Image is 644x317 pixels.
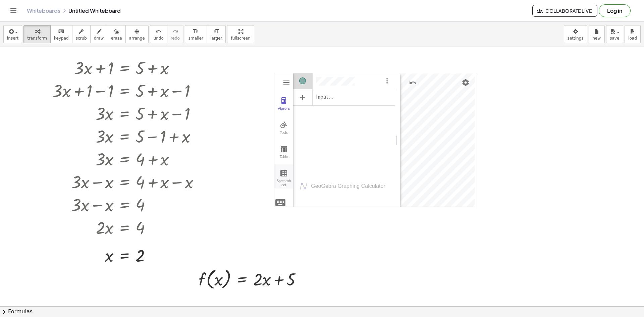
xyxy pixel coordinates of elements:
button: undoundo [150,25,167,43]
button: insert [3,25,22,43]
i: format_size [213,28,219,36]
button: Log in [599,4,631,17]
i: redo [172,28,178,36]
span: insert [7,36,18,41]
span: scrub [76,36,87,41]
div: Spreadsheet [276,179,292,189]
button: settings [564,25,587,43]
button: Undo [407,77,419,89]
span: draw [94,36,104,41]
span: new [592,36,601,41]
span: Collaborate Live [538,8,592,14]
div: GeoGebra Graphing Calculator [311,183,385,189]
img: svg+xml;base64,PHN2ZyB4bWxucz0iaHR0cDovL3d3dy53My5vcmcvMjAwMC9zdmciIHdpZHRoPSIyNCIgaGVpZ2h0PSIyNC... [274,197,286,209]
span: redo [171,36,180,41]
button: draw [90,25,108,43]
i: keyboard [58,28,64,36]
span: load [628,36,637,41]
span: smaller [189,36,203,41]
button: save [606,25,623,43]
a: Whiteboards [27,7,60,14]
i: undo [155,28,162,36]
span: arrange [129,36,145,41]
button: keyboardkeypad [50,25,72,43]
button: Collaborate Live [532,5,597,17]
div: Algebra [276,107,292,116]
button: transform [23,25,51,43]
img: Main Menu [282,78,290,87]
img: svg+xml;base64,PHN2ZyB4bWxucz0iaHR0cDovL3d3dy53My5vcmcvMjAwMC9zdmciIHhtbG5zOnhsaW5rPSJodHRwOi8vd3... [300,182,308,190]
div: Algebra [293,72,395,172]
span: larger [210,36,222,41]
div: Table [276,155,292,164]
button: Toggle navigation [8,5,19,16]
span: fullscreen [231,36,250,41]
span: settings [568,36,584,41]
span: save [610,36,619,41]
div: Input… [316,92,334,103]
button: arrange [125,25,149,43]
span: undo [154,36,164,41]
span: keypad [54,36,69,41]
button: Settings [460,76,472,89]
span: transform [27,36,47,41]
span: erase [111,36,122,41]
canvas: Graphics View 1 [400,73,475,207]
button: Add Item [294,89,311,105]
div: Tools [276,131,292,140]
button: load [625,25,641,43]
button: scrub [72,25,91,43]
i: format_size [193,28,199,36]
button: Options [383,77,391,86]
button: format_sizesmaller [185,25,207,43]
div: Show / Hide Object [299,77,306,84]
button: redoredo [167,25,183,43]
button: fullscreen [227,25,254,43]
button: format_sizelarger [207,25,226,43]
button: erase [107,25,125,43]
div: Graphing Calculator [274,73,475,207]
button: new [589,25,605,43]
